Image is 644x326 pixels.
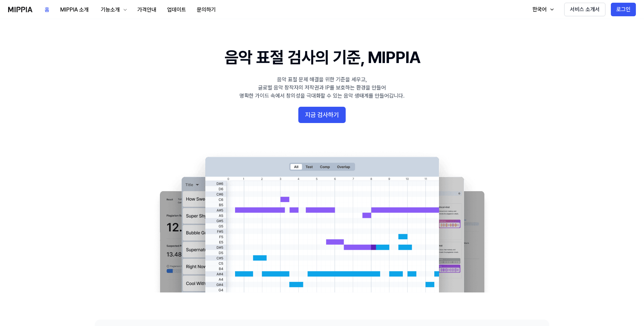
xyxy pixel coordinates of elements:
[8,7,32,12] img: logo
[526,3,559,16] button: 한국어
[298,107,346,123] button: 지금 검사하기
[94,3,132,17] button: 기능소개
[191,3,221,17] button: 문의하기
[55,3,94,17] button: MIPPIA 소개
[564,3,605,16] button: 서비스 소개서
[162,3,191,17] button: 업데이트
[531,5,548,14] div: 한국어
[39,3,55,17] button: 홈
[132,3,162,17] button: 가격안내
[239,76,405,100] div: 음악 표절 문제 해결을 위한 기준을 세우고, 글로벌 음악 창작자의 저작권과 IP를 보호하는 환경을 만들어 명확한 가이드 속에서 창의성을 극대화할 수 있는 음악 생태계를 만들어...
[162,0,191,19] a: 업데이트
[39,0,55,19] a: 홈
[611,3,636,16] button: 로그인
[99,6,121,14] div: 기능소개
[225,46,420,69] h1: 음악 표절 검사의 기준, MIPPIA
[146,150,498,292] img: main Image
